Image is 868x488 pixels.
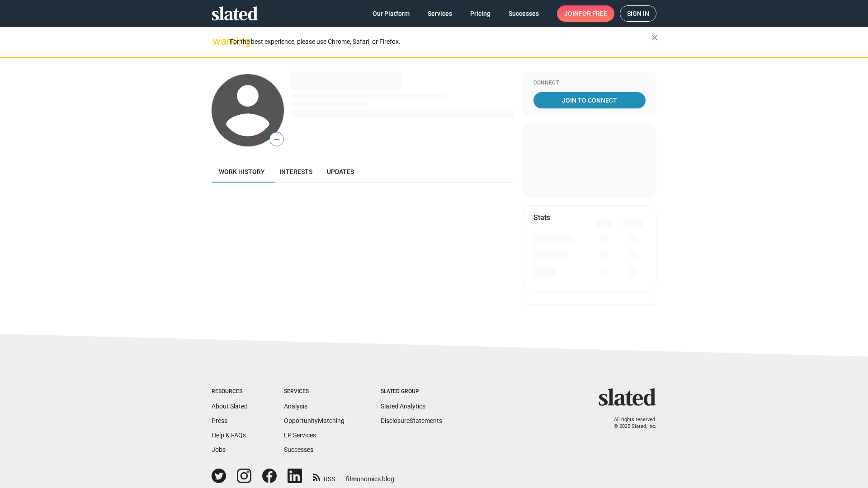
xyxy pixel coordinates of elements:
span: Work history [219,168,265,175]
p: All rights reserved. © 2025 Slated, Inc. [604,417,656,430]
span: Interests [279,168,312,175]
a: About Slated [212,403,248,410]
span: for free [579,5,607,22]
a: Work history [212,161,272,183]
span: Services [428,5,452,22]
a: Analysis [284,403,307,410]
span: Successes [509,5,539,22]
a: Successes [501,5,546,22]
div: Slated Group [381,388,442,395]
a: Press [212,417,227,424]
a: Slated Analytics [381,403,425,410]
span: film [346,475,357,483]
mat-icon: warning [212,36,223,47]
a: Help & FAQs [212,432,246,439]
span: Pricing [470,5,491,22]
a: RSS [313,469,335,483]
a: filmonomics blog [346,468,394,483]
div: Resources [212,388,248,395]
a: EP Services [284,432,316,439]
a: OpportunityMatching [284,417,344,424]
span: Sign in [627,6,649,21]
mat-card-title: Stats [533,213,550,222]
div: Services [284,388,344,395]
a: Services [420,5,459,22]
a: DisclosureStatements [381,417,442,424]
a: Join To Connect [533,92,646,108]
a: Pricing [463,5,498,22]
a: Successes [284,446,313,453]
span: Join To Connect [535,92,644,108]
a: Our Platform [365,5,417,22]
span: — [270,134,283,145]
span: Updates [327,168,354,175]
a: Updates [320,161,361,183]
a: Joinfor free [557,5,614,22]
div: Connect [533,80,646,87]
span: Join [564,5,607,22]
span: Our Platform [373,5,410,22]
a: Interests [272,161,320,183]
mat-icon: close [649,32,660,43]
a: Jobs [212,446,226,453]
div: For the best experience, please use Chrome, Safari, or Firefox. [230,36,651,48]
a: Sign in [620,5,656,22]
